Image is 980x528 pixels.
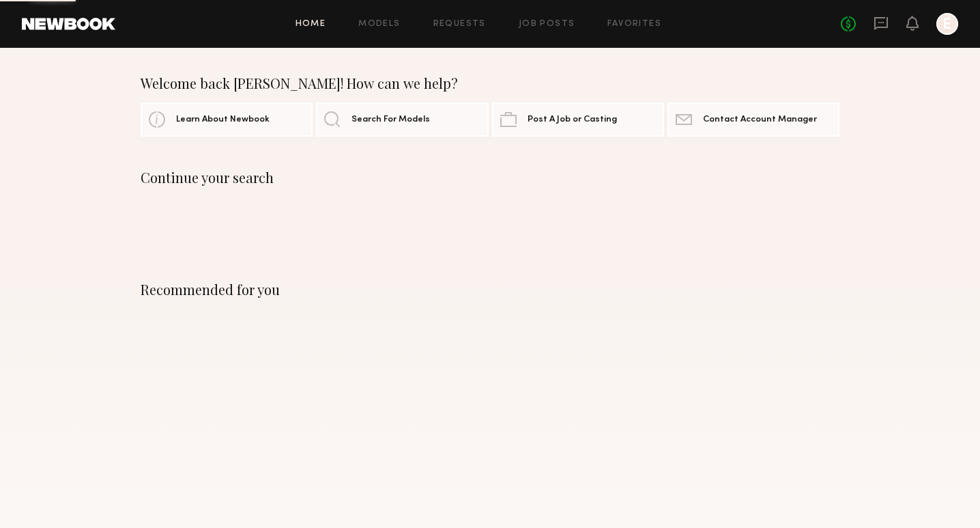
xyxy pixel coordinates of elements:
span: Learn About Newbook [176,115,270,124]
a: Contact Account Manager [667,102,839,137]
a: Home [296,20,326,29]
a: Job Posts [519,20,575,29]
a: Favorites [607,20,661,29]
a: Models [358,20,400,29]
a: E [936,13,958,35]
div: Welcome back [PERSON_NAME]! How can we help? [141,75,839,92]
span: Post A Job or Casting [528,115,617,124]
div: Recommended for you [141,281,839,298]
a: Learn About Newbook [141,102,313,137]
span: Search For Models [351,115,430,124]
a: Post A Job or Casting [492,102,664,137]
a: Search For Models [316,102,488,137]
div: Continue your search [141,169,839,186]
span: Contact Account Manager [703,115,817,124]
a: Requests [433,20,486,29]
